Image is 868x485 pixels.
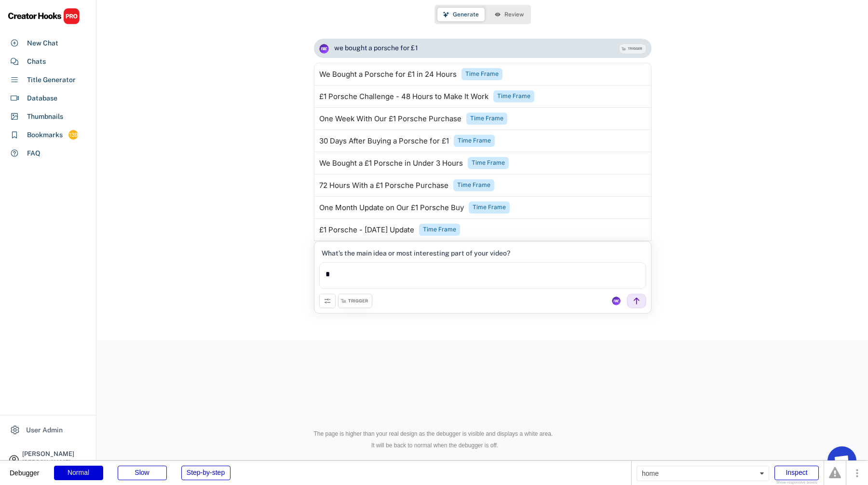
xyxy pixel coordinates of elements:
[612,297,621,305] img: channels4_profile.jpg
[504,12,524,17] span: Review
[68,131,78,139] div: 139
[26,425,63,435] div: User Admin
[181,466,231,480] div: Step-by-step
[458,137,491,145] div: Time Frame
[22,459,88,477] div: [PERSON_NAME][EMAIL_ADDRESS][DOMAIN_NAME]
[319,137,449,145] div: 30 Days After Buying a Porsche for £1
[27,93,57,103] div: Database
[334,43,418,53] div: we bought a porsche for £1
[319,182,448,189] div: 72 Hours With a £1 Porsche Purchase
[8,8,80,25] img: CHPRO%20Logo.svg
[118,466,167,480] div: Slow
[827,446,856,475] a: Open chat
[27,75,76,85] div: Title Generator
[497,92,530,100] div: Time Frame
[453,12,479,17] span: Generate
[27,148,41,158] div: FAQ
[319,44,329,54] img: channels4_profile.jpg
[319,93,488,100] div: £1 Porsche Challenge - 48 Hours to Make It Work
[628,46,642,51] div: TRIGGER
[27,38,58,48] div: New Chat
[319,71,457,78] div: We Bought a Porsche for £1 in 24 Hours
[322,249,510,257] div: What’s the main idea or most interesting part of your video?
[27,57,46,67] div: Chats
[774,481,819,485] div: Show responsive boxes
[437,8,485,21] button: Generate
[10,461,40,476] div: Debugger
[774,466,819,480] div: Inspect
[27,130,63,140] div: Bookmarks
[465,70,499,78] div: Time Frame
[27,112,63,122] div: Thumbnails
[319,204,464,212] div: One Month Update on Our £1 Porsche Buy
[22,451,88,457] div: [PERSON_NAME]
[470,114,503,123] div: Time Frame
[54,466,103,480] div: Normal
[423,226,456,234] div: Time Frame
[473,203,506,212] div: Time Frame
[319,115,461,123] div: One Week With Our £1 Porsche Purchase
[457,181,490,189] div: Time Frame
[637,466,769,481] div: home
[472,159,505,167] div: Time Frame
[319,226,414,234] div: £1 Porsche - [DATE] Update
[319,159,463,167] div: We Bought a £1 Porsche in Under 3 Hours
[489,8,529,21] button: Review
[348,298,368,304] div: TRIGGER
